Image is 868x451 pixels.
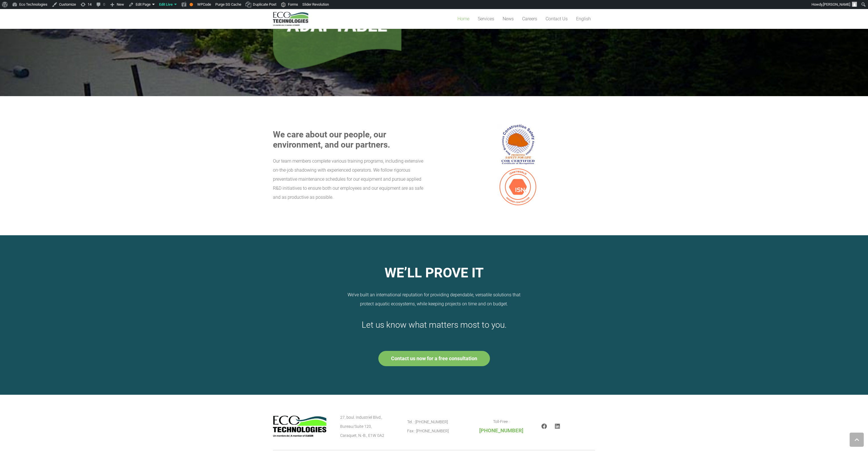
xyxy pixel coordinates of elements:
[541,424,547,429] a: Facebook
[302,2,329,7] span: Slider Revolution
[453,9,474,29] a: Home
[518,9,541,29] a: Careers
[479,428,523,434] span: [PHONE_NUMBER]
[576,16,591,21] span: English
[273,157,427,202] p: Our team members complete various training programs, including extensive on-the-job shadowing wit...
[378,351,490,366] a: Contact us now for a free consultation
[823,2,850,7] span: [PERSON_NAME]
[273,130,390,150] strong: We care about our people, our environment, and our partners.
[457,16,469,21] span: Home
[273,12,308,26] a: logo_EcoTech_ASDR_RGB
[498,9,518,29] a: News
[850,433,864,447] a: Back to top
[474,417,528,435] p: Toll-Free :
[478,16,494,21] span: Services
[541,9,572,29] a: Contact Us
[572,9,595,29] a: English
[407,417,461,435] p: Tel. : [PHONE_NUMBER] Fax : [PHONE_NUMBER]
[522,16,537,21] span: Careers
[555,424,560,429] a: LinkedIn
[340,413,394,440] p: 27, boul. Industriel Blvd., Bureau/Suite 120, Caraquet, N.-B., E1W 0A2
[503,16,514,21] span: News
[190,3,193,6] div: OK
[546,16,568,21] span: Contact Us
[385,265,484,281] strong: WE’LL PROVE IT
